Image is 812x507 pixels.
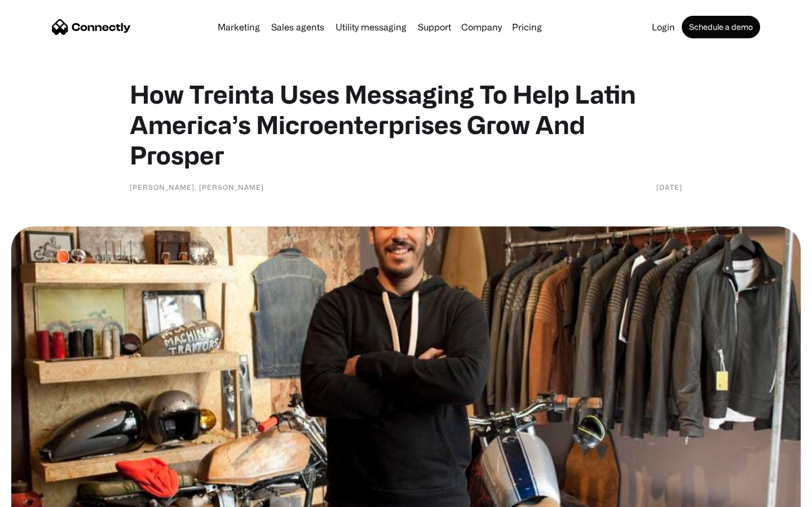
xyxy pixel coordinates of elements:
div: Company [461,19,502,35]
h1: How Treinta Uses Messaging To Help Latin America’s Microenterprises Grow And Prosper [130,79,682,170]
a: Marketing [213,23,264,32]
aside: Language selected: English [11,487,68,503]
a: Schedule a demo [682,16,760,38]
a: Login [647,23,679,32]
a: Support [413,23,456,32]
div: [DATE] [656,181,682,193]
a: Sales agents [267,23,329,32]
ul: Language list [23,487,68,503]
a: Utility messaging [331,23,411,32]
div: [PERSON_NAME], [PERSON_NAME] [130,181,264,193]
a: Pricing [507,23,546,32]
